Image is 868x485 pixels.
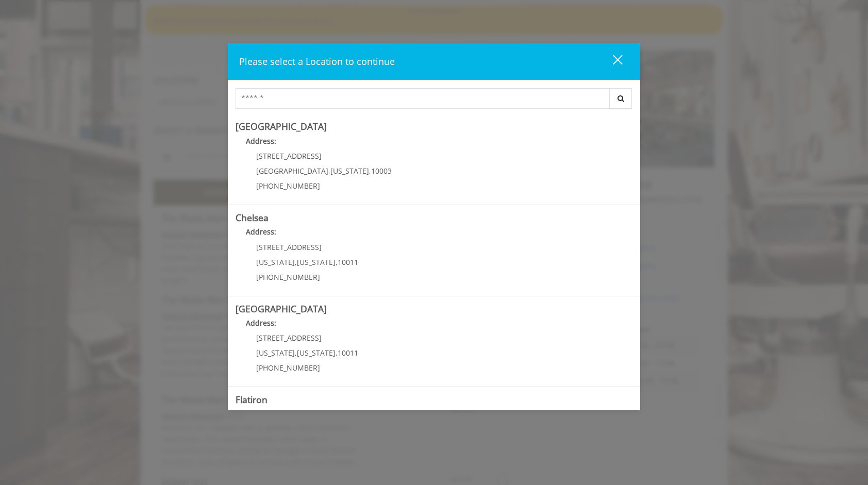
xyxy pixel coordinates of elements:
button: close dialog [594,51,629,72]
span: Please select a Location to continue [239,55,395,68]
b: [GEOGRAPHIC_DATA] [236,120,327,132]
span: [US_STATE] [256,348,295,358]
span: 10011 [338,257,358,267]
span: [US_STATE] [330,166,369,176]
span: [STREET_ADDRESS] [256,242,322,252]
span: [PHONE_NUMBER] [256,272,320,282]
b: [GEOGRAPHIC_DATA] [236,303,327,315]
span: , [328,166,330,176]
div: close dialog [601,54,622,70]
span: [PHONE_NUMBER] [256,363,320,373]
b: Chelsea [236,211,269,224]
span: , [295,348,297,358]
input: Search Center [236,88,610,109]
span: [US_STATE] [256,257,295,267]
b: Address: [246,318,276,328]
span: , [336,257,338,267]
b: Address: [246,227,276,237]
span: 10003 [371,166,392,176]
i: Search button [615,95,627,102]
span: 10011 [338,348,358,358]
b: Address: [246,136,276,146]
span: [PHONE_NUMBER] [256,181,320,191]
span: [GEOGRAPHIC_DATA] [256,166,328,176]
span: [STREET_ADDRESS] [256,151,322,161]
div: Center Select [236,88,632,114]
span: , [336,348,338,358]
span: [US_STATE] [297,348,336,358]
span: , [369,166,371,176]
span: [US_STATE] [297,257,336,267]
span: [STREET_ADDRESS] [256,333,322,343]
span: , [295,257,297,267]
b: Flatiron [236,393,268,406]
